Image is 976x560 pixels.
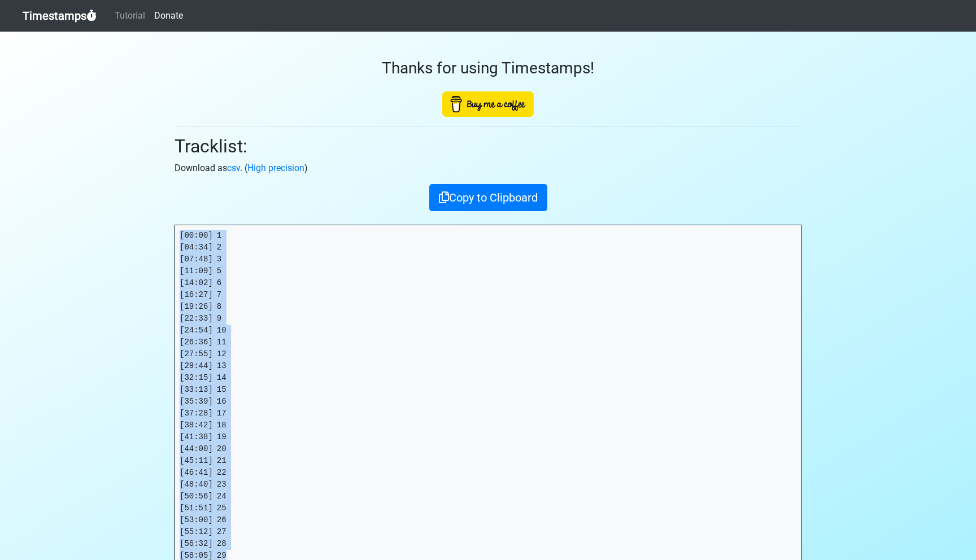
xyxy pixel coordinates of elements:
[150,5,188,27] a: Donate
[227,163,240,173] a: csv
[110,5,150,27] a: Tutorial
[175,135,801,157] h2: Tracklist:
[175,59,801,78] h3: Thanks for using Timestamps!
[247,163,304,173] a: High precision
[23,5,97,27] a: Timestamps
[175,161,801,175] p: Download as . ( )
[429,184,547,211] button: Copy to Clipboard
[442,91,534,117] img: Buy Me A Coffee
